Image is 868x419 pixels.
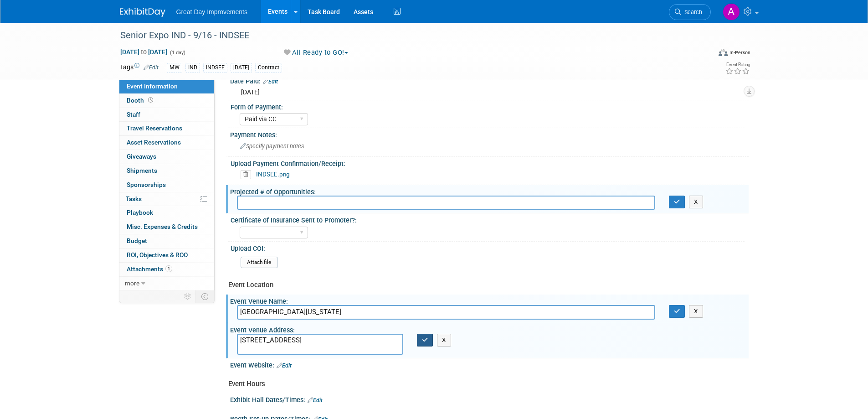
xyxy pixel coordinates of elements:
div: Event Venue Name: [230,295,749,306]
span: to [139,48,148,56]
a: Edit [144,64,159,71]
div: Exhibit Hall Dates/Times: [230,393,749,405]
span: [DATE] [241,88,260,96]
a: Tasks [119,192,214,206]
a: INDSEE.png [256,171,290,178]
span: Shipments [127,167,157,174]
div: [DATE] [231,63,252,72]
button: X [437,334,451,347]
a: Booth [119,94,214,108]
a: Edit [308,397,323,403]
span: Specify payment notes [240,143,304,150]
button: All Ready to GO! [281,48,352,57]
div: Certificate of Insurance Sent to Promoter?: [231,213,745,225]
span: Booth [127,97,155,104]
a: Travel Reservations [119,122,214,135]
div: Upload COI: [231,242,745,253]
span: Asset Reservations [127,139,181,146]
span: Attachments [127,265,172,273]
td: Personalize Event Tab Strip [180,290,196,302]
div: Upload Payment Confirmation/Receipt: [231,157,745,168]
div: INDSEE [203,63,227,72]
div: Payment Notes: [230,128,749,140]
div: In-Person [729,49,750,56]
div: Event Website: [230,358,749,370]
div: IND [185,63,200,72]
span: Budget [127,237,147,244]
span: 1 [165,265,172,272]
div: Projected # of Opportunities: [230,185,749,197]
div: Event Location [228,280,742,290]
a: Event Information [119,80,214,93]
span: Staff [127,111,140,118]
a: Budget [119,234,214,248]
a: Staff [119,108,214,122]
a: Attachments1 [119,263,214,276]
a: Edit [263,78,278,85]
div: Contract [255,63,282,72]
div: MW [167,63,182,72]
span: more [125,279,139,287]
a: ROI, Objectives & ROO [119,248,214,262]
span: Booth not reserved yet [146,97,155,103]
a: Search [669,4,711,20]
button: X [689,305,703,318]
img: Format-Inperson.png [719,49,728,56]
span: Great Day Improvements [176,8,247,16]
span: Playbook [127,209,153,216]
a: Misc. Expenses & Credits [119,220,214,234]
div: Event Hours [228,379,742,389]
a: more [119,277,214,290]
a: Edit [277,362,292,369]
a: Shipments [119,164,214,178]
td: Toggle Event Tabs [195,290,214,302]
a: Asset Reservations [119,136,214,150]
img: ExhibitDay [120,8,165,17]
span: Sponsorships [127,181,166,188]
span: Travel Reservations [127,124,182,132]
span: Search [681,9,702,16]
div: Event Rating [725,62,750,67]
a: Sponsorships [119,178,214,192]
span: ROI, Objectives & ROO [127,251,188,259]
span: Misc. Expenses & Credits [127,223,198,230]
a: Giveaways [119,150,214,164]
span: Event Information [127,83,178,90]
span: (1 day) [169,50,185,56]
a: Delete attachment? [241,171,255,178]
td: Tags [120,62,159,73]
button: X [689,196,703,208]
span: [DATE] [DATE] [120,48,168,56]
div: Event Venue Address: [230,323,749,335]
span: Giveaways [127,153,156,160]
img: Angelique Critz [723,3,740,21]
div: Event Format [657,47,751,61]
span: Tasks [126,195,142,202]
a: Playbook [119,206,214,220]
div: Form of Payment: [231,100,745,112]
div: Senior Expo IND - 9/16 - INDSEE [117,27,697,44]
